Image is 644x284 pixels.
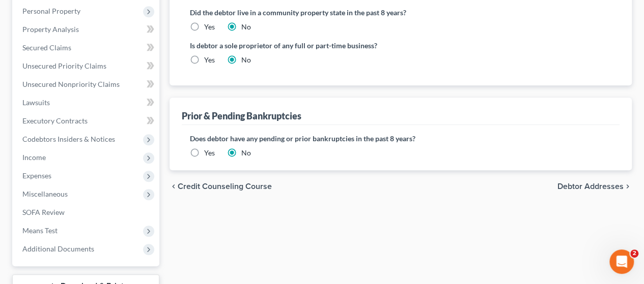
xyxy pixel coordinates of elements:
iframe: Intercom live chat [609,249,634,274]
a: SOFA Review [14,203,159,222]
label: No [241,55,251,65]
span: Income [22,153,46,162]
span: Debtor Addresses [557,182,624,191]
a: Unsecured Priority Claims [14,57,159,75]
button: Debtor Addresses chevron_right [557,182,632,191]
span: SOFA Review [22,208,65,216]
span: Means Test [22,226,58,235]
a: Property Analysis [14,20,159,39]
span: Miscellaneous [22,190,68,198]
span: Property Analysis [22,25,79,34]
span: 2 [630,249,638,258]
label: Yes [204,148,215,158]
label: No [241,22,251,32]
button: chevron_left Credit Counseling Course [170,182,272,191]
span: Credit Counseling Course [178,182,272,191]
div: Prior & Pending Bankruptcies [182,110,301,122]
i: chevron_right [624,182,632,191]
span: Additional Documents [22,244,94,253]
a: Executory Contracts [14,112,159,130]
label: Is debtor a sole proprietor of any full or part-time business? [190,40,396,51]
span: Personal Property [22,7,80,15]
a: Lawsuits [14,93,159,112]
span: Executory Contracts [22,116,88,125]
label: Yes [204,55,215,65]
span: Codebtors Insiders & Notices [22,135,115,143]
span: Secured Claims [22,43,71,52]
span: Expenses [22,171,51,180]
label: No [241,148,251,158]
a: Secured Claims [14,39,159,57]
label: Does debtor have any pending or prior bankruptcies in the past 8 years? [190,133,611,144]
label: Did the debtor live in a community property state in the past 8 years? [190,7,611,18]
span: Unsecured Nonpriority Claims [22,80,120,88]
a: Unsecured Nonpriority Claims [14,75,159,93]
span: Lawsuits [22,98,50,107]
span: Unsecured Priority Claims [22,61,106,70]
label: Yes [204,22,215,32]
i: chevron_left [170,182,178,191]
